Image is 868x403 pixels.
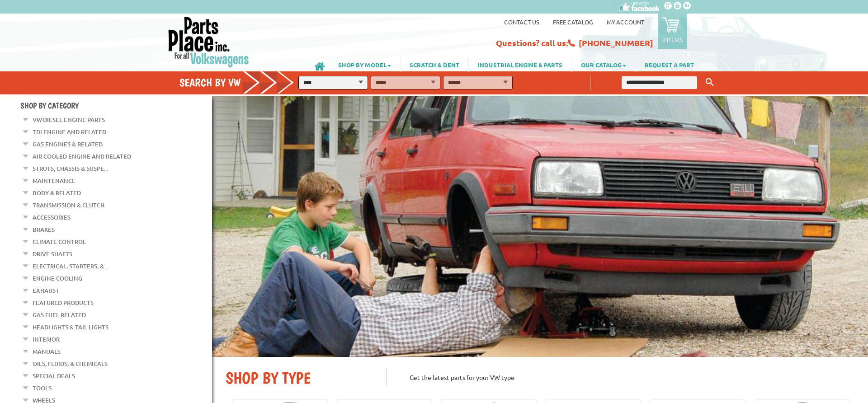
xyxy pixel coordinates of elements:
[20,101,212,110] h4: Shop By Category
[33,309,86,321] a: Gas Fuel Related
[636,57,703,72] a: REQUEST A PART
[469,57,571,72] a: INDUSTRIAL ENGINE & PARTS
[703,75,717,90] button: Keyword Search
[33,175,75,187] a: Maintenance
[386,368,854,386] p: Get the latest parts for your VW type
[33,199,104,211] a: Transmission & Clutch
[33,333,60,345] a: Interior
[504,18,539,26] a: Contact us
[33,150,131,162] a: Air Cooled Engine and Related
[662,36,683,43] p: 0 items
[33,370,75,382] a: Special Deals
[226,368,373,388] h2: SHOP BY TYPE
[33,285,59,296] a: Exhaust
[33,138,103,150] a: Gas Engines & Related
[179,76,303,89] h4: Search by VW
[401,57,468,72] a: SCRATCH & DENT
[329,57,400,72] a: SHOP BY MODEL
[33,358,108,370] a: Oils, Fluids, & Chemicals
[212,96,868,357] img: First slide [900x500]
[167,16,250,68] img: Parts Place Inc!
[33,382,52,394] a: Tools
[607,18,644,26] a: My Account
[33,224,55,235] a: Brakes
[572,57,635,72] a: OUR CATALOG
[553,18,593,26] a: Free Catalog
[33,187,81,199] a: Body & Related
[33,248,72,260] a: Drive Shafts
[33,297,94,309] a: Featured Products
[33,126,106,138] a: TDI Engine and Related
[33,272,82,284] a: Engine Cooling
[33,163,108,174] a: Struts, Chassis & Suspe...
[33,260,108,272] a: Electrical, Starters, &...
[33,346,61,357] a: Manuals
[658,14,687,49] a: 0 items
[33,211,71,223] a: Accessories
[33,114,105,126] a: VW Diesel Engine Parts
[33,236,86,248] a: Climate Control
[33,321,108,333] a: Headlights & Tail Lights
